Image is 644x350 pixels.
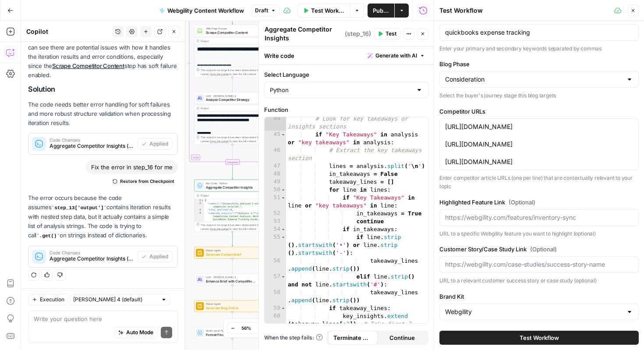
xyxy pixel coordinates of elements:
div: Complete [194,159,271,164]
div: 54 [265,225,286,233]
g: Edge from step_14 to step_15 [232,77,233,92]
p: Enter your primary and secondary keywords separated by commas [439,44,639,53]
span: LLM · [PERSON_NAME] 4 [206,275,256,279]
span: Applied [149,253,168,261]
div: Copilot [26,27,110,36]
span: (Optional) [509,198,535,207]
input: https://webgility.com/case-studies/success-story-name [445,260,633,269]
span: Webgility Content Workflow [167,6,244,15]
p: The code needs better error handling for soft failures and more robust structure validation when ... [28,100,178,128]
span: Restore from Checkpoint [120,178,174,185]
textarea: [URL][DOMAIN_NAME] [URL][DOMAIN_NAME] [URL][DOMAIN_NAME] [445,122,633,166]
div: 56 [265,257,286,273]
label: Highlighted Feature Link [439,198,639,207]
p: Select the buyer's journey stage this blog targets [439,91,639,100]
span: Write Liquid Text [206,329,256,332]
span: Draft [255,7,268,14]
span: Applied [149,140,168,148]
span: Code Changes [50,138,134,142]
span: Toggle code folding, rows 51 through 53 [281,194,286,202]
span: Enhance Brief with Competitive Intelligence [206,279,256,283]
label: Customer Story/Case Study Link [439,245,639,254]
div: Write Liquid TextFormat Final Blog PostStep 20 [194,327,271,339]
span: Toggle code folding, rows 55 through 56 [281,233,286,241]
span: (Optional) [530,245,557,254]
p: URL to a relevant customer success story or case study (optional) [439,276,639,285]
input: Python [270,86,412,94]
button: Publish [368,4,394,18]
span: Copy the output [210,72,229,75]
label: Blog Phase [439,60,639,68]
button: Restore from Checkpoint [109,176,178,186]
div: 49 [265,178,286,186]
span: Web Page Scrape [206,27,256,31]
div: 44 [265,115,286,131]
span: Format Final Blog Post [206,332,256,337]
label: Select Language [264,70,428,79]
a: When the step fails: [264,334,323,342]
span: Toggle code folding, rows 50 through 58 [281,186,286,194]
button: Auto Mode [114,327,157,338]
span: Terminate Workflow [333,333,372,342]
span: ( step_16 ) [345,29,371,38]
button: Generate with AI [364,50,428,61]
input: https://webgility.com/features/inventory-sync [445,213,633,222]
div: 58 [265,289,286,304]
button: Draft [251,5,280,16]
div: LLM · [PERSON_NAME] 4Enhance Brief with Competitive IntelligenceStep 18 [194,274,271,286]
div: 50 [265,186,286,194]
button: Execution [28,294,68,305]
p: The error occurs because the code assumes contains iteration results with nested step data, but i... [28,193,178,240]
p: Enter competitor article URLs (one per line) that are contextually relevant to your topic [439,174,639,191]
span: Publish [373,6,389,15]
div: 51 [265,194,286,210]
code: step_13['output'] [52,205,107,211]
g: Edge from step_18 to step_19 [232,286,233,300]
div: 48 [265,170,286,178]
code: .get() [36,233,60,239]
span: Test Workflow [520,333,559,342]
div: 53 [265,218,286,225]
input: Claude Sonnet 4 (default) [73,295,157,304]
div: 60 [265,312,286,336]
label: Brand Kit [439,292,639,301]
div: Write code [259,46,434,64]
g: Edge from step_13-iteration-end to step_16 [232,165,233,179]
div: 55 [265,233,286,257]
span: Power Agent [206,302,256,306]
input: Webgility [445,307,623,316]
span: Aggregate Competitor Insights [206,185,256,189]
div: 59 [265,304,286,312]
button: Test [374,28,400,39]
span: Toggle code folding, rows 59 through 60 [281,304,286,312]
div: This output is too large & has been abbreviated for review. to view the full content. [201,136,268,143]
input: e.g., "e-commerce automation, inventory management, accounting software" [445,28,633,37]
span: Power Agent [206,249,256,253]
span: 56% [241,325,251,332]
h2: Solution [28,85,178,93]
div: Output [201,39,257,43]
span: Test [386,30,396,38]
span: Analyze Competitor Strategy [206,97,256,102]
span: Aggregate Competitor Insights (step_16) [50,142,134,150]
g: Edge from step_17 to step_18 [232,259,233,273]
div: 2 [195,202,204,209]
div: This output is too large & has been abbreviated for review. to view the full content. [201,68,268,76]
button: Applied [138,138,172,150]
button: Applied [138,251,172,262]
div: Power AgentGenerate Content BriefStep 17 [194,247,271,259]
span: Toggle code folding, rows 54 through 58 [281,225,286,233]
textarea: Aggregate Competitor Insights [265,25,343,43]
span: LLM · [PERSON_NAME] 4 [206,94,256,98]
g: Edge from step_16 to step_17 [232,232,233,246]
div: 57 [265,273,286,289]
p: URL to a specific Webgility feature you want to highlight (optional) [439,229,639,238]
p: Looking at the code step, I can see there are potential issues with how it handles the iteration ... [28,34,178,80]
div: Run Code · PythonAggregate Competitor InsightsStep 16Output{ "summary":"Successfully analyzed 3 o... [194,179,271,232]
span: Run Code · Python [206,181,256,185]
span: Execution [40,296,64,304]
button: Webgility Content Workflow [154,4,249,18]
div: This output is too large & has been abbreviated for review. to view the full content. [201,223,268,231]
input: Consideration [445,75,623,84]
